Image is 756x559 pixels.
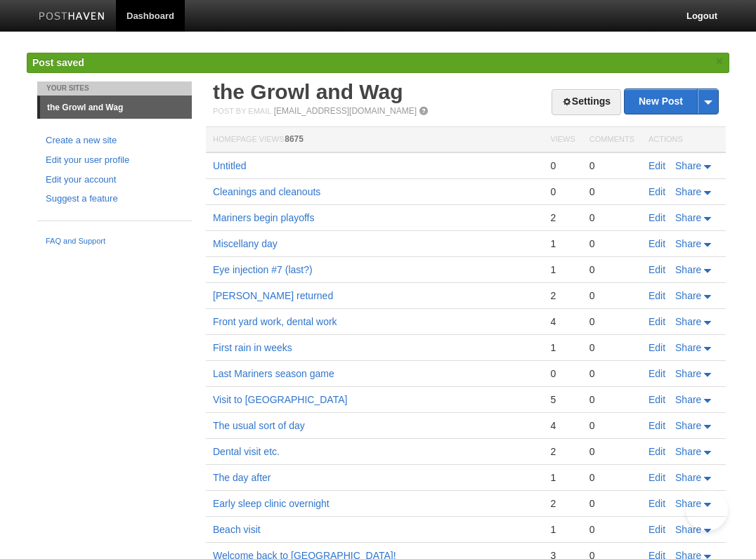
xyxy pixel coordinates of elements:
[206,127,543,153] th: Homepage Views
[675,498,701,509] span: Share
[589,341,634,354] div: 0
[649,212,665,223] a: Edit
[550,341,575,354] div: 1
[552,89,621,115] a: Settings
[213,80,403,103] a: the Growl and Wag
[213,290,333,301] a: [PERSON_NAME] returned
[675,524,701,535] span: Share
[589,393,634,406] div: 0
[550,159,575,172] div: 0
[675,446,701,457] span: Share
[649,368,665,379] a: Edit
[213,498,330,509] a: Early sleep clinic overnight
[213,107,271,115] span: Post by Email
[589,263,634,276] div: 0
[649,524,665,535] a: Edit
[675,394,701,405] span: Share
[589,159,634,172] div: 0
[675,420,701,431] span: Share
[213,316,337,327] a: Front yard work, dental work
[274,106,417,116] a: [EMAIL_ADDRESS][DOMAIN_NAME]
[550,315,575,328] div: 4
[213,524,261,535] a: Beach visit
[589,419,634,432] div: 0
[589,471,634,484] div: 0
[675,290,701,301] span: Share
[649,498,665,509] a: Edit
[46,192,183,206] a: Suggest a feature
[675,316,701,327] span: Share
[550,263,575,276] div: 1
[550,237,575,250] div: 1
[589,497,634,510] div: 0
[550,471,575,484] div: 1
[213,186,320,197] a: Cleanings and cleanouts
[641,127,726,153] th: Actions
[649,160,665,171] a: Edit
[550,523,575,536] div: 1
[46,173,183,188] a: Edit your account
[649,472,665,483] a: Edit
[589,315,634,328] div: 0
[213,212,314,223] a: Mariners begin playoffs
[213,446,280,457] a: Dental visit etc.
[543,127,582,153] th: Views
[649,186,665,197] a: Edit
[589,211,634,224] div: 0
[649,446,665,457] a: Edit
[589,445,634,458] div: 0
[285,134,304,144] span: 8675
[649,264,665,275] a: Edit
[550,185,575,198] div: 0
[213,238,278,249] a: Miscellany day
[40,96,192,119] a: the Growl and Wag
[649,342,665,353] a: Edit
[649,420,665,431] a: Edit
[550,419,575,432] div: 4
[213,394,347,405] a: Visit to [GEOGRAPHIC_DATA]
[649,316,665,327] a: Edit
[713,53,726,70] a: ×
[589,237,634,250] div: 0
[589,185,634,198] div: 0
[39,12,105,22] img: Posthaven-bar
[675,186,701,197] span: Share
[582,127,641,153] th: Comments
[686,489,728,531] iframe: Help Scout Beacon - Open
[550,445,575,458] div: 2
[46,153,183,168] a: Edit your user profile
[37,81,192,96] li: Your Sites
[550,497,575,510] div: 2
[649,290,665,301] a: Edit
[625,89,718,114] a: New Post
[589,367,634,380] div: 0
[589,523,634,536] div: 0
[46,235,183,248] a: FAQ and Support
[649,238,665,249] a: Edit
[675,212,701,223] span: Share
[32,57,84,68] span: Post saved
[213,264,313,275] a: Eye injection #7 (last?)
[550,211,575,224] div: 2
[550,289,575,302] div: 2
[550,367,575,380] div: 0
[675,160,701,171] span: Share
[213,160,246,171] a: Untitled
[675,342,701,353] span: Share
[589,289,634,302] div: 0
[46,133,183,148] a: Create a new site
[675,368,701,379] span: Share
[675,238,701,249] span: Share
[213,472,271,483] a: The day after
[649,394,665,405] a: Edit
[675,472,701,483] span: Share
[675,264,701,275] span: Share
[213,342,292,353] a: First rain in weeks
[550,393,575,406] div: 5
[213,368,334,379] a: Last Mariners season game
[213,420,305,431] a: The usual sort of day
